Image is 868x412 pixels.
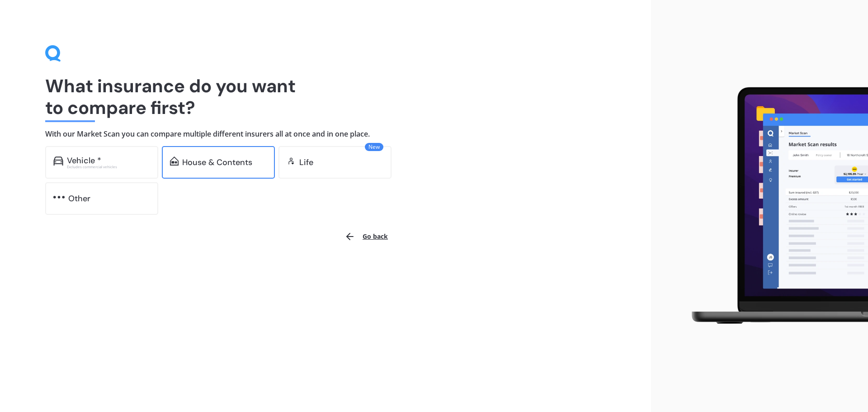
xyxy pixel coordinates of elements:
img: home-and-contents.b802091223b8502ef2dd.svg [170,156,179,166]
img: life.f720d6a2d7cdcd3ad642.svg [287,156,296,166]
img: other.81dba5aafe580aa69f38.svg [53,193,65,202]
div: Vehicle * [67,156,101,165]
button: Go back [339,226,393,247]
div: House & Contents [182,158,252,167]
div: Life [299,158,313,167]
span: New [365,143,383,151]
div: Other [68,194,90,203]
h1: What insurance do you want to compare first? [45,75,606,118]
img: laptop.webp [679,82,868,331]
img: car.f15378c7a67c060ca3f3.svg [53,156,63,166]
h4: With our Market Scan you can compare multiple different insurers all at once and in one place. [45,129,606,139]
div: Excludes commercial vehicles [67,165,150,169]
